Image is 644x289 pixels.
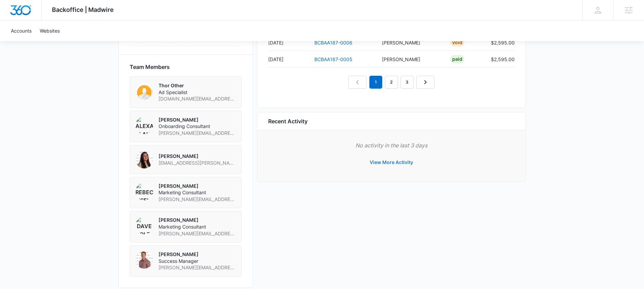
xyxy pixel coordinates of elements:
span: [PERSON_NAME][EMAIL_ADDRESS][PERSON_NAME][DOMAIN_NAME] [159,130,236,137]
a: Next Page [416,76,435,89]
img: Rebecca Eisele [135,183,153,200]
td: [DATE] [268,51,309,68]
span: Onboarding Consultant [159,123,236,130]
span: [PERSON_NAME][EMAIL_ADDRESS][PERSON_NAME][DOMAIN_NAME] [159,264,236,271]
span: Success Manager [159,258,236,265]
td: $2,595.00 [485,51,515,68]
nav: Pagination [348,76,435,89]
span: [PERSON_NAME][EMAIL_ADDRESS][PERSON_NAME][DOMAIN_NAME] [159,196,236,203]
p: [PERSON_NAME] [159,153,236,160]
td: [PERSON_NAME] [376,51,445,68]
p: No activity in the last 3 days [268,141,515,149]
span: Marketing Consultant [159,223,236,230]
span: Backoffice | Madwire [52,6,114,13]
p: [PERSON_NAME] [159,251,236,258]
em: 1 [369,76,382,89]
a: BCBAA187-0006 [314,40,352,46]
span: [DOMAIN_NAME][EMAIL_ADDRESS][DOMAIN_NAME] [159,95,236,102]
span: Ad Specialist [159,89,236,96]
td: $2,595.00 [485,34,515,51]
img: Tyler Davis [135,251,153,269]
img: Audriana Talamantes [135,151,153,168]
p: [PERSON_NAME] [159,217,236,223]
p: Thor Other [159,82,236,89]
img: Thor Other [135,82,153,100]
span: [PERSON_NAME][EMAIL_ADDRESS][PERSON_NAME][DOMAIN_NAME] [159,230,236,237]
td: [DATE] [268,34,309,51]
p: [PERSON_NAME] [159,183,236,189]
div: Void [450,38,464,47]
td: [PERSON_NAME] [376,34,445,51]
a: Page 3 [401,76,413,89]
span: Marketing Consultant [159,189,236,196]
a: BCBAA187-0005 [314,56,352,62]
span: [EMAIL_ADDRESS][PERSON_NAME][DOMAIN_NAME] [159,160,236,166]
img: Alexander Blaho [135,116,153,134]
h6: Recent Activity [268,117,308,125]
a: Websites [36,20,64,41]
button: View More Activity [363,154,420,170]
span: Team Members [130,63,170,71]
p: [PERSON_NAME] [159,116,236,123]
div: Paid [450,55,464,63]
a: Page 2 [385,76,398,89]
img: Dave Holzapfel [135,217,153,234]
a: Accounts [7,20,36,41]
